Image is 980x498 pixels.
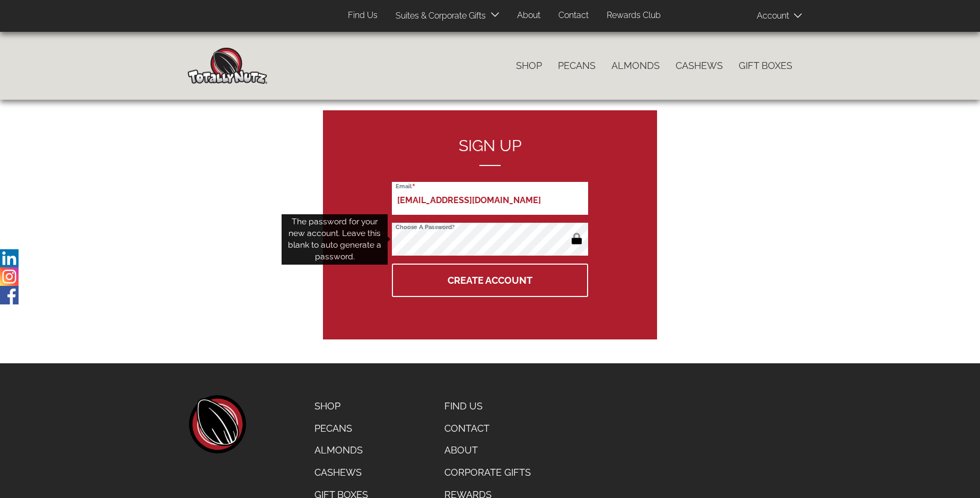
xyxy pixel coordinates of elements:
a: Gift Boxes [731,55,800,77]
h2: Sign up [392,137,588,166]
div: The password for your new account. Leave this blank to auto generate a password. [282,214,388,265]
a: Almonds [603,55,668,77]
a: Contact [436,417,541,440]
a: Corporate Gifts [436,461,541,484]
a: Suites & Corporate Gifts [388,6,489,27]
a: Cashews [307,461,376,484]
a: About [436,439,541,461]
a: Find Us [436,395,541,417]
a: Shop [307,395,376,417]
a: Shop [508,55,550,77]
input: Email [392,182,588,215]
button: Create Account [392,264,588,297]
a: Pecans [550,55,603,77]
a: About [509,5,548,26]
img: Home [188,48,267,84]
a: Find Us [340,5,386,26]
a: Pecans [307,417,376,440]
a: Cashews [668,55,731,77]
a: Almonds [307,439,376,461]
a: Contact [550,5,597,26]
a: Rewards Club [599,5,669,26]
a: home [188,395,246,453]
